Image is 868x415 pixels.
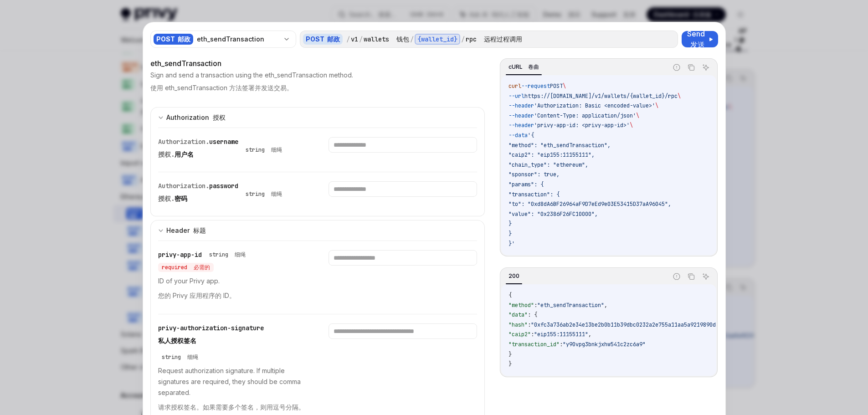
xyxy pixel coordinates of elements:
[508,161,588,169] span: "chain_type": "ethereum",
[508,311,528,318] span: "data"
[508,220,512,227] span: }
[528,321,531,328] span: :
[175,195,187,203] span: 密码
[528,311,537,318] span: : {
[508,292,512,299] span: {
[508,191,560,198] span: "transaction": {
[508,351,512,358] span: }
[166,112,226,123] div: Authorization
[327,35,340,43] font: 邮政
[563,82,566,90] span: \
[508,181,544,188] span: "params": {
[158,137,286,163] div: Authorization.username
[158,182,209,190] span: Authorization.
[209,251,246,258] div: string
[685,61,697,73] button: Copy the contents from the code block
[521,82,550,90] span: --request
[209,138,238,146] span: username
[150,107,485,128] button: expand input section
[158,323,307,362] div: privy-authorization-signature
[209,182,238,190] span: password
[158,292,236,299] font: 您的 Privy 应用程序的 ID。
[150,58,485,69] div: eth_sendTransaction
[246,146,282,154] div: string
[271,190,282,198] font: 细绳
[678,92,681,100] span: \
[158,263,214,272] div: required
[604,302,607,309] span: ,
[175,150,194,159] span: 用户名
[506,271,522,282] div: 200
[351,35,358,44] div: v1
[508,142,611,149] span: "method": "eth_sendTransaction",
[560,341,563,348] span: :
[508,132,528,139] span: --data
[506,61,542,72] div: cURL
[588,331,591,338] span: ,
[508,210,598,218] span: "value": "0x2386F26FC10000",
[700,271,712,282] button: Ask AI
[158,337,196,345] font: 私人授权签名
[158,403,305,411] font: 请求授权签名。如果需要多个签名，则用逗号分隔。
[524,92,678,100] span: https://[DOMAIN_NAME]/v1/wallets/{wallet_id}/rpc
[213,113,226,121] font: 授权
[508,240,515,247] span: }'
[346,35,350,44] div: /
[528,63,539,70] font: 卷曲
[671,61,683,73] button: Report incorrect code
[197,35,279,44] div: eth_sendTransaction
[508,122,534,129] span: --header
[162,354,198,361] div: string
[150,220,485,241] button: expand input section
[166,225,206,236] div: Header
[158,138,209,146] span: Authorization.
[700,61,712,73] button: Ask AI
[150,30,296,49] button: POST 邮政eth_sendTransaction
[508,230,512,237] span: }
[531,321,748,328] span: "0xfc3a736ab2e34e13be2b0b11b39dbc0232a2e755a11aa5a9219890d3b2c6c7d8"
[528,132,534,139] span: '{
[359,35,363,44] div: /
[178,35,190,43] font: 邮政
[461,35,465,44] div: /
[655,102,658,109] span: \
[410,35,414,44] div: /
[534,102,655,109] span: 'Authorization: Basic <encoded-value>'
[550,82,563,90] span: POST
[508,321,528,328] span: "hash"
[636,112,639,119] span: \
[531,331,534,338] span: :
[508,171,560,178] span: "sponsor": true,
[415,34,460,45] div: {wallet_id}
[508,341,560,348] span: "transaction_id"
[466,35,522,44] div: rpc
[534,331,588,338] span: "eip155:11155111"
[158,181,286,207] div: Authorization.password
[271,146,282,154] font: 细绳
[150,71,353,96] p: Sign and send a transaction using the eth_sendTransaction method.
[193,226,206,234] font: 标题
[563,341,646,348] span: "y90vpg3bnkjxhw541c2zc6a9"
[508,200,671,208] span: "to": "0xd8dA6BF26964aF9D7eEd9e03E53415D37aA96045",
[158,276,307,305] p: ID of your Privy app.
[158,251,202,259] span: privy-app-id
[150,84,293,92] font: 使用 eth_sendTransaction 方法签署并发送交易。
[158,150,175,159] span: 授权.
[534,112,636,119] span: 'Content-Type: application/json'
[508,331,531,338] span: "caip2"
[508,82,521,90] span: curl
[246,190,282,198] div: string
[508,112,534,119] span: --header
[690,40,705,49] font: 发送
[484,35,522,43] font: 远程过程调用
[534,122,630,129] span: 'privy-app-id: <privy-app-id>'
[154,34,193,45] div: POST
[508,360,512,368] span: }
[235,251,246,258] font: 细绳
[682,31,718,47] button: Send 发送
[158,250,307,272] div: privy-app-id
[396,35,409,43] font: 钱包
[187,354,198,361] font: 细绳
[364,35,409,44] div: wallets
[303,34,343,45] div: POST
